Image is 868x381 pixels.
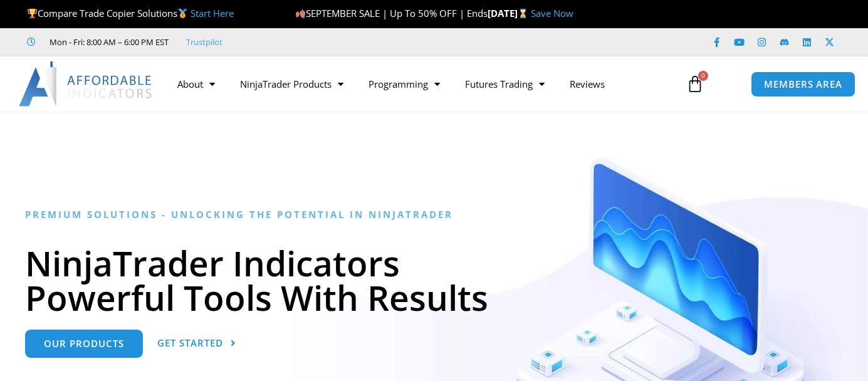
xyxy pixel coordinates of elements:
img: ⌛ [518,9,528,18]
a: NinjaTrader Products [227,70,356,98]
span: 0 [698,71,708,81]
span: MEMBERS AREA [764,80,842,89]
a: MEMBERS AREA [751,71,855,97]
img: 🥇 [178,9,187,18]
a: Get Started [157,330,236,358]
img: 🏆 [28,9,37,18]
span: Compare Trade Copier Solutions [27,7,234,19]
a: 0 [667,66,723,102]
a: Futures Trading [452,70,557,98]
a: Programming [356,70,452,98]
a: Our Products [25,330,143,358]
img: 🍂 [296,9,305,18]
img: LogoAI | Affordable Indicators – NinjaTrader [19,61,154,107]
span: SEPTEMBER SALE | Up To 50% OFF | Ends [295,7,488,19]
a: Reviews [557,70,617,98]
h1: NinjaTrader Indicators Powerful Tools With Results [25,246,843,315]
span: Mon - Fri: 8:00 AM – 6:00 PM EST [46,34,169,50]
a: Start Here [191,7,234,19]
span: Our Products [44,339,124,348]
a: Save Now [531,7,573,19]
strong: [DATE] [488,7,531,19]
span: Get Started [157,338,223,348]
nav: Menu [165,70,677,98]
h6: Premium Solutions - Unlocking the Potential in NinjaTrader [25,209,843,221]
a: About [165,70,227,98]
a: Trustpilot [186,34,222,50]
